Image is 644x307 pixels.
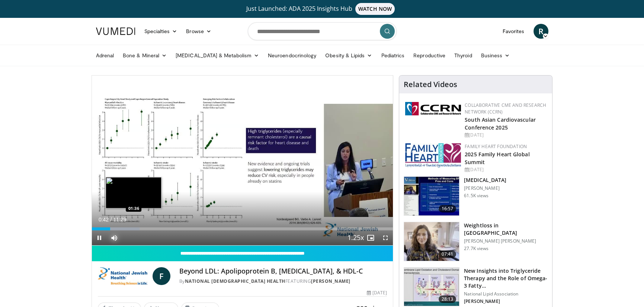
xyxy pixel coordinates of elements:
span: WATCH NOW [355,3,395,15]
h3: [MEDICAL_DATA] [464,176,506,184]
div: By FEATURING [179,278,387,285]
button: Mute [107,230,122,245]
a: Adrenal [92,48,119,63]
img: 45ea033d-f728-4586-a1ce-38957b05c09e.150x105_q85_crop-smart_upscale.jpg [404,268,459,306]
a: South Asian Cardiovascular Conference 2025 [465,116,536,131]
a: Specialties [140,24,182,39]
div: [DATE] [367,290,387,296]
span: 16:57 [439,205,456,212]
img: a92b9a22-396b-4790-a2bb-5028b5f4e720.150x105_q85_crop-smart_upscale.jpg [404,177,459,215]
a: Business [477,48,515,63]
a: R [534,24,548,39]
div: [DATE] [465,166,546,173]
h4: Beyond LDL: Apolipoprotein B, [MEDICAL_DATA], & HDL-C [179,267,387,275]
a: Neuroendocrinology [263,48,321,63]
a: Just Launched: ADA 2025 Insights HubWATCH NOW [97,3,547,15]
a: F [153,267,170,285]
p: 27.7K views [464,246,488,252]
video-js: Video Player [92,76,393,246]
a: 16:57 [MEDICAL_DATA] [PERSON_NAME] 61.5K views [404,176,548,216]
img: 96363db5-6b1b-407f-974b-715268b29f70.jpeg.150x105_q85_autocrop_double_scale_upscale_version-0.2.jpg [405,143,461,168]
button: Playback Rate [348,230,363,245]
input: Search topics, interventions [248,22,397,40]
a: Favorites [498,24,529,39]
button: Pause [92,230,107,245]
button: Fullscreen [378,230,393,245]
p: [PERSON_NAME] [464,298,548,304]
p: 61.5K views [464,193,488,199]
a: Family Heart Foundation [465,143,527,150]
img: National Jewish Health [98,267,150,285]
a: Thyroid [450,48,477,63]
span: / [110,217,112,223]
span: 28:13 [439,295,456,303]
a: National [DEMOGRAPHIC_DATA] Health [185,278,285,284]
p: [PERSON_NAME] [464,185,506,191]
a: 2025 Family Heart Global Summit [465,151,529,166]
img: a04ee3ba-8487-4636-b0fb-5e8d268f3737.png.150x105_q85_autocrop_double_scale_upscale_version-0.2.png [405,102,461,115]
button: Enable picture-in-picture mode [363,230,378,245]
a: [PERSON_NAME] [311,278,350,284]
h3: New Insights into Triglyceride Therapy and the Role of Omega-3 Fatty… [464,267,548,290]
div: [DATE] [465,132,546,138]
h3: Weightloss in [GEOGRAPHIC_DATA] [464,222,548,237]
img: image.jpeg [106,177,161,208]
img: 9983fed1-7565-45be-8934-aef1103ce6e2.150x105_q85_crop-smart_upscale.jpg [404,222,459,261]
p: National Lipid Association [464,291,548,297]
a: Bone & Mineral [118,48,171,63]
a: Browse [182,24,216,39]
div: Progress Bar [92,227,393,230]
a: Reproductive [409,48,450,63]
a: Obesity & Lipids [321,48,377,63]
a: Collaborative CME and Research Network (CCRN) [465,102,546,115]
p: [PERSON_NAME] [PERSON_NAME] [464,238,548,244]
a: [MEDICAL_DATA] & Metabolism [171,48,263,63]
span: 11:29 [113,217,126,223]
span: 07:41 [439,250,456,258]
span: 0:42 [99,217,109,223]
a: 07:41 Weightloss in [GEOGRAPHIC_DATA] [PERSON_NAME] [PERSON_NAME] 27.7K views [404,222,548,261]
a: Pediatrics [377,48,409,63]
h4: Related Videos [404,80,457,89]
img: VuMedi Logo [96,28,135,35]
